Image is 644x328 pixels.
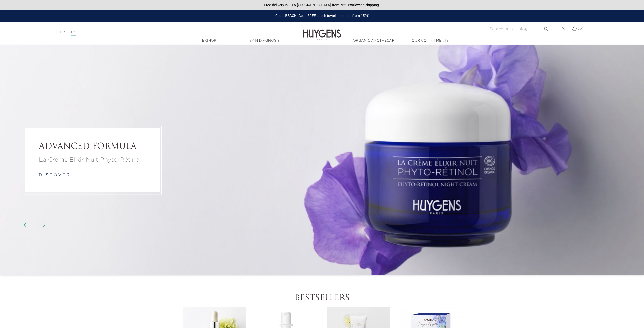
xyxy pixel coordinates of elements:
div: | [57,29,264,35]
a: Skin Diagnosis [239,38,290,43]
span: (0) [578,27,584,30]
input: Search [487,26,551,32]
button:  [542,24,551,31]
p: La Crème Élixir Nuit Phyto-Rétinol [39,156,146,165]
a: Organic Apothecary [350,38,400,43]
h2: ADVANCED FORMULA [39,142,146,152]
div: Carousel buttons [25,222,42,229]
a: E-Shop [184,38,235,43]
a: Our commitments [405,38,455,43]
a: FR [60,31,65,34]
h2: Bestsellers [182,293,463,303]
a: d i s c o v e r [39,173,69,177]
img: Huygens [303,21,341,41]
a: EN [71,31,76,36]
i:  [543,25,549,31]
